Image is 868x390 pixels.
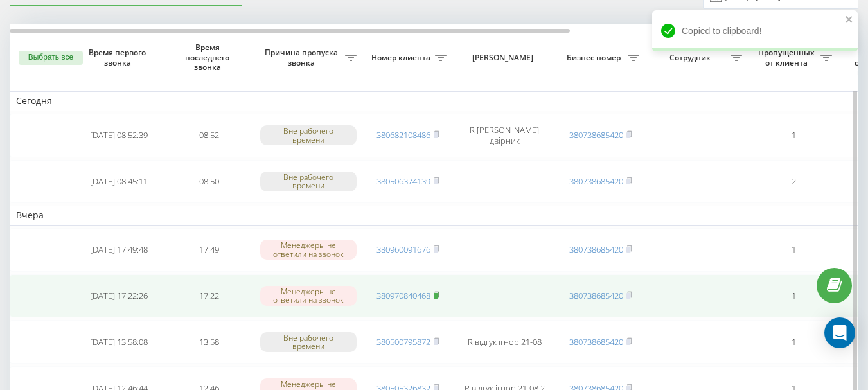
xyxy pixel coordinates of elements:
[74,228,164,272] td: [DATE] 17:49:48
[569,175,623,187] a: 380738685420
[748,228,838,272] td: 1
[260,48,345,67] span: Причина пропуска звонка
[562,53,628,63] span: Бизнес номер
[464,53,545,63] span: [PERSON_NAME]
[19,51,83,65] button: Выбрать все
[164,320,254,364] td: 13:58
[260,125,357,145] div: Вне рабочего времени
[74,274,164,318] td: [DATE] 17:22:26
[376,336,430,348] a: 380500795872
[376,290,430,301] a: 380970840468
[748,320,838,364] td: 1
[376,129,430,141] a: 380682108486
[164,114,254,157] td: 08:52
[755,48,820,67] span: Пропущенных от клиента
[824,317,855,348] div: Open Intercom Messenger
[260,240,357,259] div: Менеджеры не ответили на звонок
[164,228,254,272] td: 17:49
[260,172,357,191] div: Вне рабочего времени
[652,10,858,51] div: Copied to clipboard!
[569,336,623,348] a: 380738685420
[453,114,556,157] td: R [PERSON_NAME] двірник
[74,160,164,204] td: [DATE] 08:45:11
[845,14,854,26] button: close
[376,244,430,255] a: 380960091676
[748,114,838,157] td: 1
[74,114,164,157] td: [DATE] 08:52:39
[569,244,623,255] a: 380738685420
[260,332,357,351] div: Вне рабочего времени
[174,42,244,73] span: Время последнего звонка
[652,53,731,63] span: Сотрудник
[74,320,164,364] td: [DATE] 13:58:08
[164,274,254,318] td: 17:22
[748,274,838,318] td: 1
[569,290,623,301] a: 380738685420
[376,175,430,187] a: 380506374139
[164,160,254,204] td: 08:50
[260,286,357,305] div: Менеджеры не ответили на звонок
[569,129,623,141] a: 380738685420
[84,48,154,67] span: Время первого звонка
[453,320,556,364] td: R відгук ігнор 21-08
[748,160,838,204] td: 2
[369,53,435,63] span: Номер клиента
